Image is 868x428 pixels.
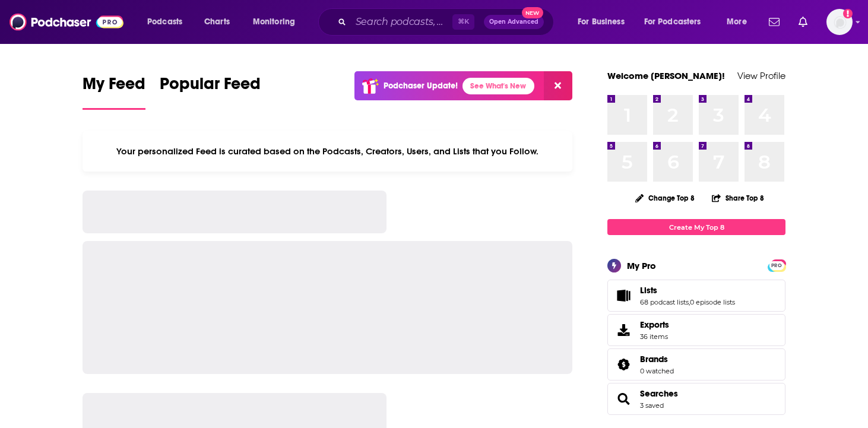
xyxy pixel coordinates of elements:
[578,14,625,30] span: For Business
[737,70,785,81] a: View Profile
[607,70,725,81] a: Welcome [PERSON_NAME]!
[769,261,784,270] span: PRO
[522,7,543,18] span: New
[9,11,123,33] img: Podchaser - Follow, Share and Rate Podcasts
[197,12,237,31] a: Charts
[462,78,534,94] a: See What's New
[83,131,572,172] div: Your personalized Feed is curated based on the Podcasts, Creators, Users, and Lists that you Follow.
[160,74,261,101] span: Popular Feed
[628,191,702,205] button: Change Top 8
[484,15,544,29] button: Open AdvancedNew
[147,14,182,30] span: Podcasts
[640,354,674,364] a: Brands
[689,298,690,306] span: ,
[607,383,785,415] span: Searches
[640,388,678,399] a: Searches
[607,314,785,346] a: Exports
[711,186,765,210] button: Share Top 8
[640,298,689,306] a: 68 podcast lists
[83,74,145,101] span: My Feed
[769,261,784,270] a: PRO
[160,74,261,110] a: Popular Feed
[727,14,747,30] span: More
[245,12,311,31] button: open menu
[612,322,635,338] span: Exports
[204,14,230,30] span: Charts
[640,285,657,296] span: Lists
[636,12,718,31] button: open menu
[718,12,762,31] button: open menu
[612,391,635,407] a: Searches
[843,9,853,18] svg: Add a profile image
[384,81,458,91] p: Podchaser Update!
[330,8,565,36] div: Search podcasts, credits, & more...
[826,9,853,35] button: Show profile menu
[640,367,674,375] a: 0 watched
[794,12,812,32] a: Show notifications dropdown
[640,332,669,341] span: 36 items
[351,12,452,31] input: Search podcasts, credits, & more...
[640,319,669,330] span: Exports
[640,285,735,296] a: Lists
[627,260,656,271] div: My Pro
[452,14,474,30] span: ⌘ K
[644,14,701,30] span: For Podcasters
[607,219,785,235] a: Create My Top 8
[253,14,295,30] span: Monitoring
[489,19,538,25] span: Open Advanced
[607,280,785,312] span: Lists
[764,12,784,32] a: Show notifications dropdown
[640,401,664,410] a: 3 saved
[612,287,635,304] a: Lists
[569,12,639,31] button: open menu
[83,74,145,110] a: My Feed
[607,348,785,381] span: Brands
[826,9,853,35] img: User Profile
[139,12,198,31] button: open menu
[690,298,735,306] a: 0 episode lists
[640,354,668,364] span: Brands
[826,9,853,35] span: Logged in as NickG
[612,356,635,373] a: Brands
